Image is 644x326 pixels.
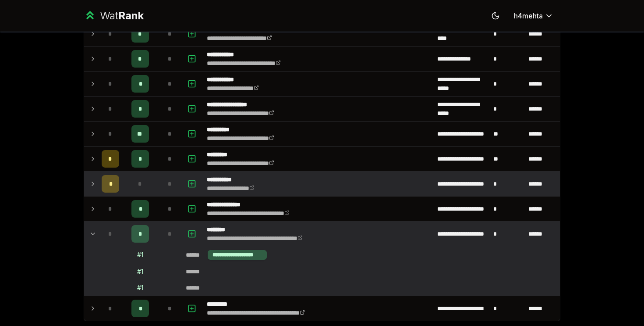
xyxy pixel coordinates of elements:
[137,267,143,276] div: # 1
[137,283,143,292] div: # 1
[507,8,560,24] button: h4mehta
[84,9,144,23] a: WatRank
[137,251,143,259] div: # 1
[100,9,144,23] div: Wat
[514,11,543,21] span: h4mehta
[118,9,144,22] span: Rank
